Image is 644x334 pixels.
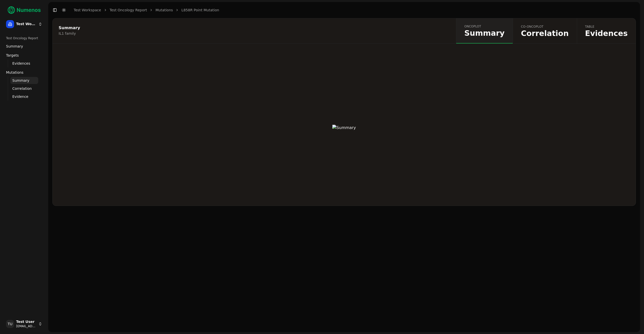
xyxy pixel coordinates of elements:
a: Mutations [4,68,44,76]
a: Mutations [155,8,173,13]
img: Numenos [4,4,44,16]
a: Test Workspace [74,8,101,13]
a: Evidence [10,93,38,100]
span: Evidences [12,61,30,66]
span: TU [6,320,14,328]
a: Correlation [10,85,38,92]
div: Summary [59,26,449,30]
div: IL1 family [59,31,449,36]
a: Summary [4,42,44,50]
span: Summary [12,78,29,83]
a: tableEvidences [577,18,636,44]
a: co-oncoplotCorrelation [513,18,577,44]
span: Summary [464,29,505,37]
span: Correlation [521,30,569,37]
a: Evidences [10,60,38,67]
div: Test Oncology Report [4,34,44,42]
span: [EMAIL_ADDRESS] [16,324,36,328]
nav: breadcrumb [74,8,219,13]
button: Test Workspace [4,18,44,30]
span: Evidence [12,94,28,99]
span: Test User [16,320,36,324]
span: Mutations [6,70,23,75]
span: oncoplot [464,24,505,28]
img: Summary [332,125,356,131]
a: Test Oncology Report [110,8,147,13]
a: oncoplotSummary [456,18,513,44]
button: TUTest User[EMAIL_ADDRESS] [4,318,44,330]
span: table [585,25,628,29]
a: Summary [10,77,38,84]
span: Summary [6,44,23,49]
a: Targets [4,51,44,59]
span: co-oncoplot [521,25,569,29]
span: Targets [6,53,19,58]
span: Test Workspace [16,22,36,26]
a: L858R Point Mutation [181,8,219,13]
span: Evidences [585,30,628,37]
span: Correlation [12,86,32,91]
